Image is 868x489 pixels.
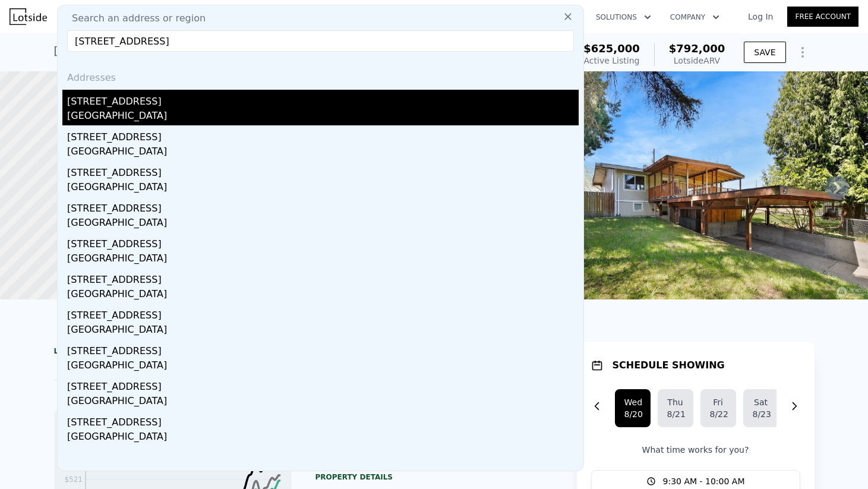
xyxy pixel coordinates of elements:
[67,394,579,411] div: [GEOGRAPHIC_DATA]
[64,475,83,484] tspan: $521
[753,396,769,408] div: Sat
[791,40,815,64] button: Show Options
[54,346,292,358] div: LISTING & SALE HISTORY
[10,8,47,25] img: Lotside
[615,389,651,427] button: Wed8/20
[667,408,684,420] div: 8/21
[67,411,579,430] div: [STREET_ADDRESS]
[586,7,661,28] button: Solutions
[67,339,579,358] div: [STREET_ADDRESS]
[315,472,553,482] div: Property details
[67,304,579,323] div: [STREET_ADDRESS]
[583,42,640,55] span: $625,000
[663,475,745,487] span: 9:30 AM - 10:00 AM
[710,408,727,420] div: 8/22
[67,144,579,161] div: [GEOGRAPHIC_DATA]
[669,55,725,67] div: Lotside ARV
[67,358,579,375] div: [GEOGRAPHIC_DATA]
[624,396,641,408] div: Wed
[67,30,574,52] input: Enter an address, city, region, neighborhood or zip code
[62,61,579,90] div: Addresses
[67,125,579,144] div: [STREET_ADDRESS]
[658,389,693,427] button: Thu8/21
[613,358,725,373] h1: SCHEDULE SHOWING
[54,43,341,59] div: [STREET_ADDRESS] , [GEOGRAPHIC_DATA] , WA 98106
[67,216,579,232] div: [GEOGRAPHIC_DATA]
[67,197,579,216] div: [STREET_ADDRESS]
[62,11,206,26] span: Search an address or region
[700,389,736,427] button: Fri8/22
[667,396,684,408] div: Thu
[744,42,785,63] button: SAVE
[67,161,579,180] div: [STREET_ADDRESS]
[67,90,579,109] div: [STREET_ADDRESS]
[67,180,579,197] div: [GEOGRAPHIC_DATA]
[67,375,579,394] div: [STREET_ADDRESS]
[753,408,769,420] div: 8/23
[67,109,579,125] div: [GEOGRAPHIC_DATA]
[710,396,727,408] div: Fri
[787,7,858,27] a: Free Account
[67,232,579,251] div: [STREET_ADDRESS]
[734,11,787,23] a: Log In
[67,287,579,304] div: [GEOGRAPHIC_DATA]
[669,42,725,55] span: $792,000
[67,251,579,268] div: [GEOGRAPHIC_DATA]
[661,7,729,28] button: Company
[67,430,579,446] div: [GEOGRAPHIC_DATA]
[67,268,579,287] div: [STREET_ADDRESS]
[743,389,779,427] button: Sat8/23
[624,408,641,420] div: 8/20
[67,323,579,339] div: [GEOGRAPHIC_DATA]
[591,444,800,456] p: What time works for you?
[584,56,640,65] span: Active Listing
